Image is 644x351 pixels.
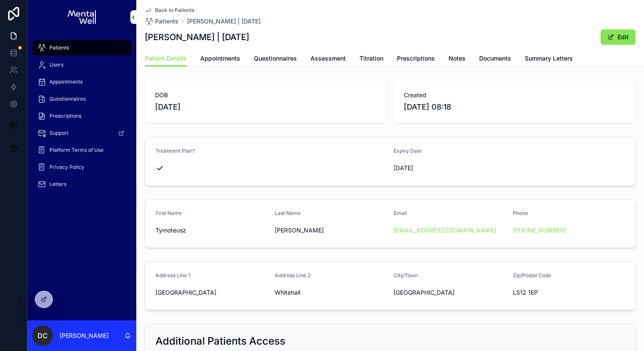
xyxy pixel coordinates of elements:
[145,51,187,67] a: Patient Details
[394,148,422,154] span: Expiry Date
[200,54,240,63] span: Appointments
[49,181,66,188] span: Letters
[275,272,310,278] span: Address Line 2
[32,108,131,124] a: Prescriptions
[49,78,83,85] span: Appointments
[404,101,625,113] span: [DATE] 08:18
[145,7,194,14] a: Back to Patients
[49,96,86,102] span: Questionnaires
[145,54,187,63] span: Patient Details
[310,54,346,63] span: Assessment
[479,51,511,68] a: Documents
[359,54,383,63] span: Titration
[49,61,63,68] span: Users
[32,125,131,141] a: Support
[32,74,131,90] a: Appointments
[68,10,95,24] img: App logo
[145,31,249,43] h1: [PERSON_NAME] | [DATE]
[397,54,435,63] span: Prescriptions
[155,272,190,278] span: Address Line 1
[49,147,103,154] span: Platform Terms of Use
[394,288,506,297] span: [GEOGRAPHIC_DATA]
[27,34,136,203] div: scrollable content
[155,148,195,154] span: Treatment Plan?
[394,210,407,216] span: Email
[37,331,48,341] span: DC
[32,142,131,158] a: Platform Terms of Use
[254,54,297,63] span: Questionnaires
[155,334,285,348] h2: Additional Patients Access
[513,272,551,278] span: Zip/Postal Code
[49,164,84,171] span: Privacy Policy
[145,17,178,26] a: Patients
[448,54,466,63] span: Notes
[49,44,69,51] span: Patients
[394,164,506,172] span: [DATE]
[49,130,69,136] span: Support
[155,7,194,14] span: Back to Patients
[155,101,377,113] span: [DATE]
[155,17,178,26] span: Patients
[394,272,418,278] span: City/Town
[525,51,573,68] a: Summary Letters
[513,288,625,297] span: LS12 1EP
[32,57,131,73] a: Users
[525,54,573,63] span: Summary Letters
[397,51,435,68] a: Prescriptions
[394,226,496,235] a: [EMAIL_ADDRESS][DOMAIN_NAME]
[448,51,466,68] a: Notes
[275,210,301,216] span: Last Name
[200,51,240,68] a: Appointments
[155,288,268,297] span: [GEOGRAPHIC_DATA]
[310,51,346,68] a: Assessment
[155,226,268,235] span: Tymoteusz
[275,226,387,235] span: [PERSON_NAME]
[513,210,528,216] span: Phone
[275,288,387,297] span: Whitehall
[32,91,131,107] a: Questionnaires
[32,40,131,55] a: Patients
[404,91,625,99] span: Created
[254,51,297,68] a: Questionnaires
[32,160,131,175] a: Privacy Policy
[601,29,635,45] button: Edit
[32,177,131,192] a: Letters
[155,210,182,216] span: First Name
[49,113,81,119] span: Prescriptions
[60,331,109,340] p: [PERSON_NAME]
[513,226,566,235] a: [PHONE_NUMBER]
[479,54,511,63] span: Documents
[359,51,383,68] a: Titration
[155,91,377,99] span: DOB
[187,17,261,26] a: [PERSON_NAME] | [DATE]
